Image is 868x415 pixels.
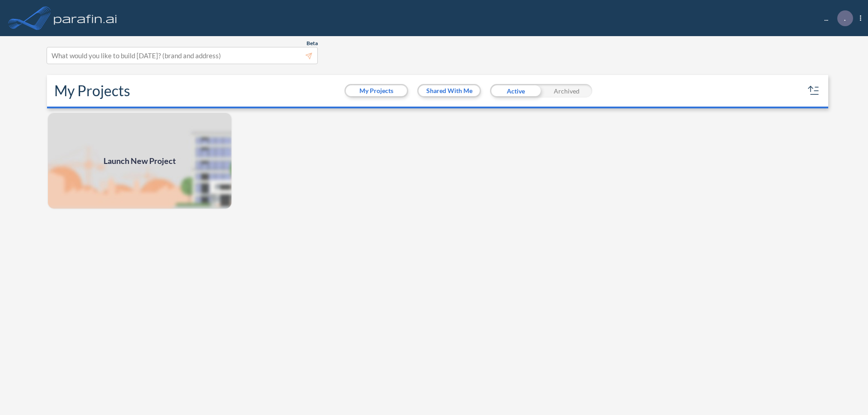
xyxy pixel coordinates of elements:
[52,9,119,27] img: logo
[844,14,846,22] p: .
[104,155,176,167] span: Launch New Project
[811,10,861,26] div: ...
[419,85,480,96] button: Shared With Me
[490,84,541,98] div: Active
[541,84,592,98] div: Archived
[54,82,130,99] h2: My Projects
[807,84,821,98] button: sort
[47,112,232,210] a: Launch New Project
[307,40,318,47] span: Beta
[346,85,407,96] button: My Projects
[47,112,232,210] img: add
